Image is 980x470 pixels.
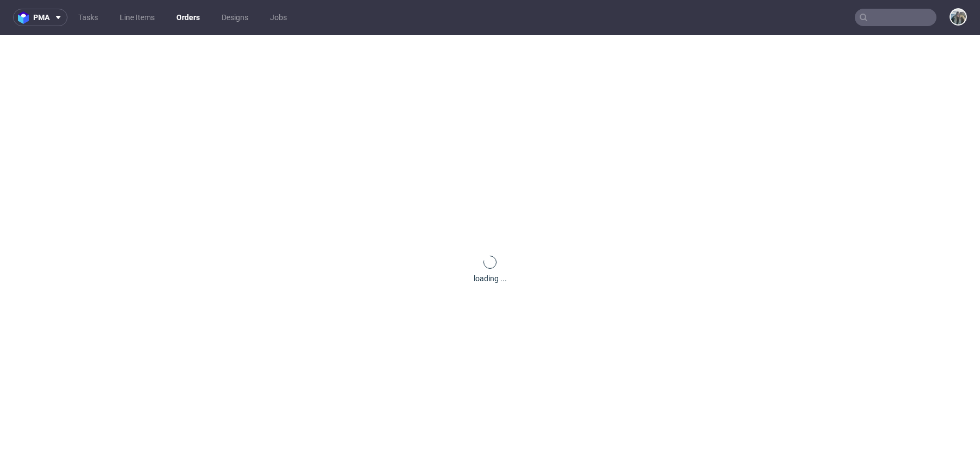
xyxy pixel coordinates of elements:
a: Tasks [72,9,105,26]
img: logo [18,11,33,24]
span: pma [33,14,50,21]
a: Jobs [264,9,293,26]
div: loading ... [474,273,507,284]
a: Orders [170,9,206,26]
button: pma [13,9,68,26]
a: Line Items [113,9,161,26]
a: Designs [215,9,255,26]
img: Zeniuk Magdalena [951,9,966,24]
